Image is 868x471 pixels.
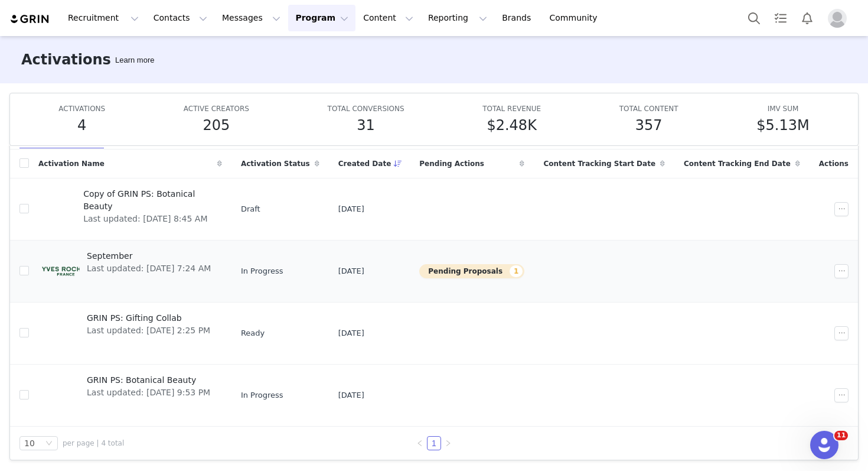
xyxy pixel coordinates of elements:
[184,105,249,113] span: ACTIVE CREATORS
[756,115,809,136] h5: $5.13M
[87,250,211,262] span: September
[328,105,404,113] span: TOTAL CONVERSIONS
[61,5,146,31] button: Recruitment
[9,14,51,25] img: grin logo
[45,440,53,448] i: icon: down
[421,5,494,31] button: Reporting
[203,115,230,136] h5: 205
[495,5,541,31] a: Brands
[288,5,355,31] button: Program
[828,9,847,28] img: placeholder-profile.jpg
[63,438,124,449] span: per page | 4 total
[241,389,283,401] span: In Progress
[482,105,541,113] span: TOTAL REVENUE
[684,158,791,169] span: Content Tracking End Date
[543,158,655,169] span: Content Tracking Start Date
[416,440,423,447] i: icon: left
[146,5,214,31] button: Contacts
[338,327,364,339] span: [DATE]
[87,262,211,275] span: Last updated: [DATE] 7:24 AM
[428,437,440,450] a: 1
[241,265,283,277] span: In Progress
[58,105,105,113] span: ACTIVATIONS
[413,436,427,450] li: Previous Page
[619,105,678,113] span: TOTAL CONTENT
[810,431,838,459] iframe: Intercom live chat
[445,440,452,447] i: icon: right
[338,389,364,401] span: [DATE]
[113,54,156,66] div: Tooltip anchor
[38,372,222,419] a: GRIN PS: Botanical BeautyLast updated: [DATE] 9:53 PM
[24,437,35,450] div: 10
[241,158,310,169] span: Activation Status
[38,248,222,295] a: SeptemberLast updated: [DATE] 7:24 AM
[21,49,111,70] h3: Activations
[427,436,441,450] li: 1
[215,5,288,31] button: Messages
[87,324,210,337] span: Last updated: [DATE] 2:25 PM
[38,310,222,357] a: GRIN PS: Gifting CollabLast updated: [DATE] 2:25 PM
[38,158,105,169] span: Activation Name
[356,5,420,31] button: Content
[768,5,794,31] a: Tasks
[338,158,391,169] span: Created Date
[635,115,663,136] h5: 357
[543,5,610,31] a: Community
[768,105,799,113] span: IMV SUM
[741,5,767,31] button: Search
[83,213,215,225] span: Last updated: [DATE] 8:45 AM
[87,374,210,386] span: GRIN PS: Botanical Beauty
[821,9,859,28] button: Profile
[241,203,260,215] span: Draft
[87,386,210,399] span: Last updated: [DATE] 9:53 PM
[338,203,364,215] span: [DATE]
[83,188,215,213] span: Copy of GRIN PS: Botanical Beauty
[419,158,484,169] span: Pending Actions
[77,115,86,136] h5: 4
[487,115,536,136] h5: $2.48K
[241,327,265,339] span: Ready
[794,5,820,31] button: Notifications
[834,431,848,440] span: 11
[38,186,222,233] a: Copy of GRIN PS: Botanical BeautyLast updated: [DATE] 8:45 AM
[810,151,858,176] div: Actions
[419,264,524,278] button: Pending Proposals1
[338,265,364,277] span: [DATE]
[357,115,375,136] h5: 31
[87,312,210,324] span: GRIN PS: Gifting Collab
[441,436,455,450] li: Next Page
